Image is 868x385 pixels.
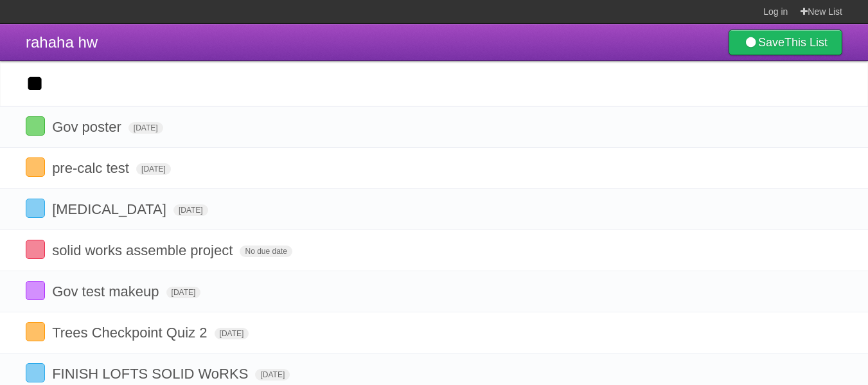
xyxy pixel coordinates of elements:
span: [DATE] [173,204,208,216]
b: This List [784,36,828,49]
span: rahaha hw [26,33,98,51]
span: pre-calc test [52,160,132,176]
label: Done [26,199,45,218]
span: Gov poster [52,119,125,135]
label: Done [26,281,45,300]
label: Done [26,240,45,259]
span: [DATE] [255,369,290,381]
a: SaveThis List [729,30,842,55]
span: [DATE] [166,287,201,298]
label: Done [26,322,45,341]
span: Trees Checkpoint Quiz 2 [52,325,210,341]
span: No due date [240,246,292,257]
span: Gov test makeup [52,283,162,300]
span: FINISH LOFTS SOLID WoRKS [52,366,251,382]
span: [DATE] [128,122,163,134]
span: [DATE] [136,163,171,175]
label: Done [26,363,45,382]
span: [DATE] [215,328,249,339]
label: Done [26,116,45,136]
label: Done [26,157,45,177]
span: solid works assemble project [52,242,236,258]
span: [MEDICAL_DATA] [52,201,170,217]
